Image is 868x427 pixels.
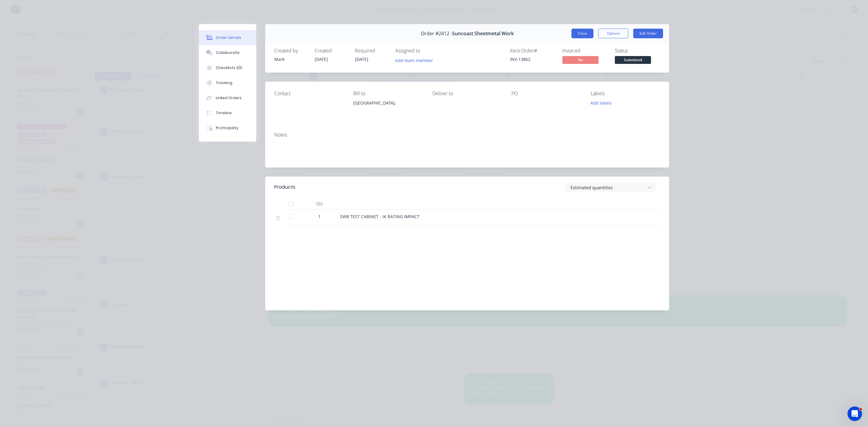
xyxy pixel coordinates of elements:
[615,56,651,64] span: Submitted
[199,60,256,75] button: Checklists 0/0
[216,50,240,55] div: Collaborate
[392,56,436,64] button: Add team member
[216,110,232,116] div: Timeline
[421,31,452,36] span: Order #2412 -
[216,80,232,86] div: Tracking
[315,48,348,54] div: Created
[395,48,456,54] div: Assigned to
[562,48,608,54] div: Invoiced
[615,56,651,65] button: Submitted
[355,48,388,54] div: Required
[452,31,514,36] span: Suncoast Sheetmetal Work
[353,91,423,96] div: Bill to
[591,91,660,96] div: Labels
[633,29,663,38] button: Edit Order
[199,121,256,136] button: Profitability
[510,56,555,62] div: INV-13862
[216,35,241,40] div: Order details
[199,105,256,121] button: Timeline
[340,214,420,219] span: SWB TEST CABINET - IK RATING IMPACT
[353,99,423,118] div: [GEOGRAPHIC_DATA],
[199,45,256,60] button: Collaborate
[511,91,581,96] div: PO
[199,90,256,105] button: Linked Orders
[571,29,593,38] button: Close
[274,184,295,191] div: Products
[216,95,242,101] div: Linked Orders
[315,56,328,62] span: [DATE]
[598,29,628,38] button: Options
[274,132,660,138] div: Notes
[274,91,344,96] div: Contact
[615,48,660,54] div: Status
[318,213,321,220] span: 1
[199,75,256,90] button: Tracking
[216,65,242,71] div: Checklists 0/0
[216,125,238,131] div: Profitability
[432,91,502,96] div: Deliver to
[353,99,423,107] div: [GEOGRAPHIC_DATA],
[355,56,368,62] span: [DATE]
[395,56,436,64] button: Add team member
[587,99,615,107] button: Add labels
[510,48,555,54] div: Xero Order #
[301,198,338,210] div: Qty
[274,48,307,54] div: Created by
[562,56,599,64] span: No
[848,407,862,421] iframe: Intercom live chat
[199,30,256,45] button: Order details
[274,56,307,62] div: Mark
